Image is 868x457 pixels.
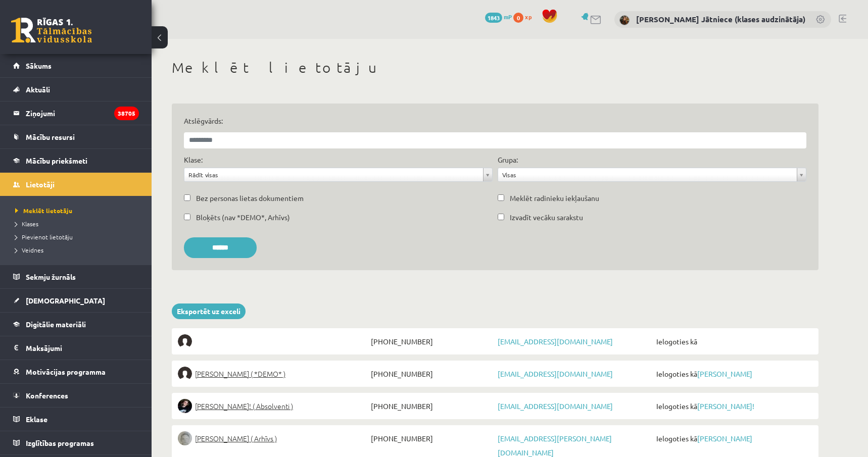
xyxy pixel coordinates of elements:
a: [PERSON_NAME] ( *DEMO* ) [178,367,368,381]
legend: Ziņojumi [26,101,139,125]
a: Pievienot lietotāju [15,232,141,241]
a: 0 xp [513,13,537,21]
span: Pievienot lietotāju [15,233,73,241]
img: Anda Laine Jātniece (klases audzinātāja) [619,15,630,25]
a: Maksājumi [13,336,139,360]
a: Rīgas 1. Tālmācības vidusskola [11,18,92,43]
span: [PHONE_NUMBER] [368,334,495,348]
label: Klase: [184,155,203,165]
span: Sākums [26,61,52,70]
span: Ielogoties kā [654,334,812,348]
span: Visas [502,168,793,181]
span: Motivācijas programma [26,367,106,376]
label: Izvadīt vecāku sarakstu [510,212,583,223]
a: Ziņojumi38705 [13,101,139,125]
span: xp [525,13,532,21]
a: Mācību priekšmeti [13,149,139,172]
a: Digitālie materiāli [13,313,139,336]
span: Digitālie materiāli [26,320,86,329]
label: Meklēt radinieku iekļaušanu [510,193,599,204]
label: Bez personas lietas dokumentiem [196,193,304,204]
span: [PHONE_NUMBER] [368,431,495,445]
a: Mācību resursi [13,125,139,148]
a: [EMAIL_ADDRESS][DOMAIN_NAME] [498,401,613,411]
span: [PERSON_NAME] ( Arhīvs ) [195,431,277,445]
a: Lietotāji [13,173,139,196]
span: Klases [15,220,38,228]
a: [EMAIL_ADDRESS][DOMAIN_NAME] [498,337,613,346]
span: Izglītības programas [26,438,94,447]
a: [PERSON_NAME] Jātniece (klases audzinātāja) [636,14,805,24]
span: 0 [513,13,523,23]
legend: Maksājumi [26,336,139,360]
span: [DEMOGRAPHIC_DATA] [26,296,105,305]
a: Veidnes [15,245,141,255]
label: Atslēgvārds: [184,116,806,126]
span: 1843 [485,13,502,23]
a: [PERSON_NAME] ( Arhīvs ) [178,431,368,445]
h1: Meklēt lietotāju [172,59,818,76]
a: Eklase [13,408,139,431]
span: [PERSON_NAME]! ( Absolventi ) [195,399,293,413]
a: [PERSON_NAME]! ( Absolventi ) [178,399,368,413]
span: Veidnes [15,246,43,254]
a: Klases [15,219,141,228]
a: 1843 mP [485,13,512,21]
a: Eksportēt uz exceli [172,303,246,319]
a: Konferences [13,384,139,407]
span: Konferences [26,391,68,400]
span: Aktuāli [26,85,50,94]
img: Elīna Elizabete Ancveriņa [178,367,192,381]
a: [DEMOGRAPHIC_DATA] [13,289,139,312]
a: [PERSON_NAME] [697,434,752,443]
a: Izglītības programas [13,431,139,454]
span: Ielogoties kā [654,399,812,413]
span: [PERSON_NAME] ( *DEMO* ) [195,367,285,381]
span: Sekmju žurnāls [26,272,76,281]
a: Sekmju žurnāls [13,265,139,288]
span: Eklase [26,415,47,424]
span: Lietotāji [26,180,55,189]
span: Rādīt visas [188,168,479,181]
span: Mācību priekšmeti [26,156,87,165]
a: Sākums [13,54,139,77]
img: Sofija Anrio-Karlauska! [178,399,192,413]
a: Motivācijas programma [13,360,139,383]
span: Ielogoties kā [654,431,812,445]
a: Meklēt lietotāju [15,206,141,215]
span: Meklēt lietotāju [15,207,72,215]
a: [EMAIL_ADDRESS][DOMAIN_NAME] [498,369,613,378]
a: [EMAIL_ADDRESS][PERSON_NAME][DOMAIN_NAME] [498,434,612,457]
a: Visas [498,168,806,181]
label: Grupa: [498,155,518,165]
a: Aktuāli [13,78,139,101]
a: Rādīt visas [184,168,492,181]
span: mP [504,13,512,21]
a: [PERSON_NAME]! [697,401,754,411]
a: [PERSON_NAME] [697,369,752,378]
i: 38705 [114,107,139,120]
span: [PHONE_NUMBER] [368,367,495,381]
label: Bloķēts (nav *DEMO*, Arhīvs) [196,212,290,223]
img: Lelde Braune [178,431,192,445]
span: Ielogoties kā [654,367,812,381]
span: [PHONE_NUMBER] [368,399,495,413]
span: Mācību resursi [26,132,75,141]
